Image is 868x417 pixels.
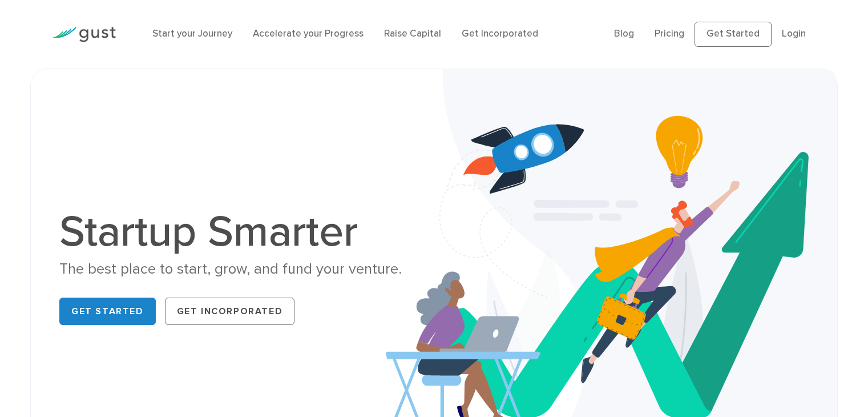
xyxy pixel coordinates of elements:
a: Pricing [655,28,684,39]
a: Start your Journey [152,28,232,39]
div: The best place to start, grow, and fund your venture. [59,259,425,279]
a: Accelerate your Progress [253,28,364,39]
h1: Startup Smarter [59,210,425,254]
a: Get Incorporated [462,28,538,39]
a: Blog [614,28,634,39]
a: Get Started [59,298,156,325]
a: Login [782,28,806,39]
a: Get Started [695,22,772,47]
a: Raise Capital [384,28,441,39]
img: Gust Logo [52,27,116,42]
a: Get Incorporated [165,298,295,325]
